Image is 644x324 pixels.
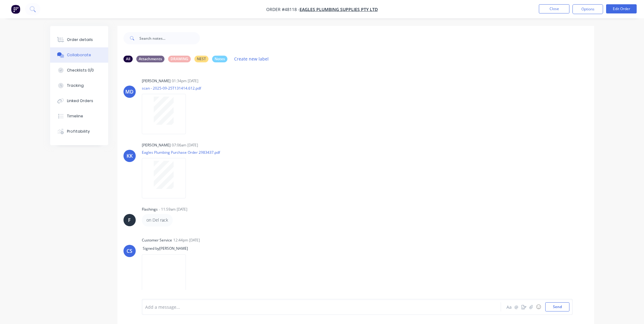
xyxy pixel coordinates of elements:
[159,207,187,212] div: - 11:59am [DATE]
[545,302,569,311] button: Send
[212,56,227,62] div: Notes
[506,303,513,311] button: Aa
[50,109,108,124] button: Timeline
[172,142,198,148] div: 07:06am [DATE]
[123,56,133,62] div: All
[146,217,168,223] p: on Del rack
[50,32,108,47] button: Order details
[535,303,542,311] button: ☺
[67,129,90,134] div: Profitability
[142,150,220,155] p: Eagles Plumbing Purchase Order 2983437.pdf
[67,68,94,73] div: Checklists 0/0
[142,142,171,148] div: [PERSON_NAME]
[513,303,520,311] button: @
[50,47,108,63] button: Collaborate
[142,78,171,84] div: [PERSON_NAME]
[172,78,198,84] div: 01:34pm [DATE]
[67,37,93,42] div: Order details
[67,52,91,58] div: Collaborate
[142,207,158,212] div: Flashings
[266,6,300,12] span: Order #48118 -
[168,56,191,62] div: DRAWING
[139,32,200,44] input: Search notes...
[173,237,200,243] div: 12:44pm [DATE]
[50,124,108,139] button: Profitability
[11,5,20,14] img: Factory
[572,4,603,14] button: Options
[539,4,569,13] button: Close
[142,86,201,91] p: scan - 2025-09-25T131414.612.pdf
[67,98,93,104] div: Linked Orders
[67,83,84,88] div: Tracking
[136,56,164,62] div: Attachments
[50,93,108,109] button: Linked Orders
[231,55,272,63] button: Create new label
[50,63,108,78] button: Checklists 0/0
[50,78,108,93] button: Tracking
[67,113,83,119] div: Timeline
[142,237,172,243] div: Customer Service
[127,247,132,255] div: CS
[128,216,131,224] div: F
[606,4,637,13] button: Edit Order
[300,6,378,12] a: EAGLES PLUMBING SUPPLIES PTY LTD
[142,246,189,251] span: Signed by [PERSON_NAME]
[125,88,134,95] div: MD
[127,152,133,160] div: KK
[194,56,208,62] div: NEST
